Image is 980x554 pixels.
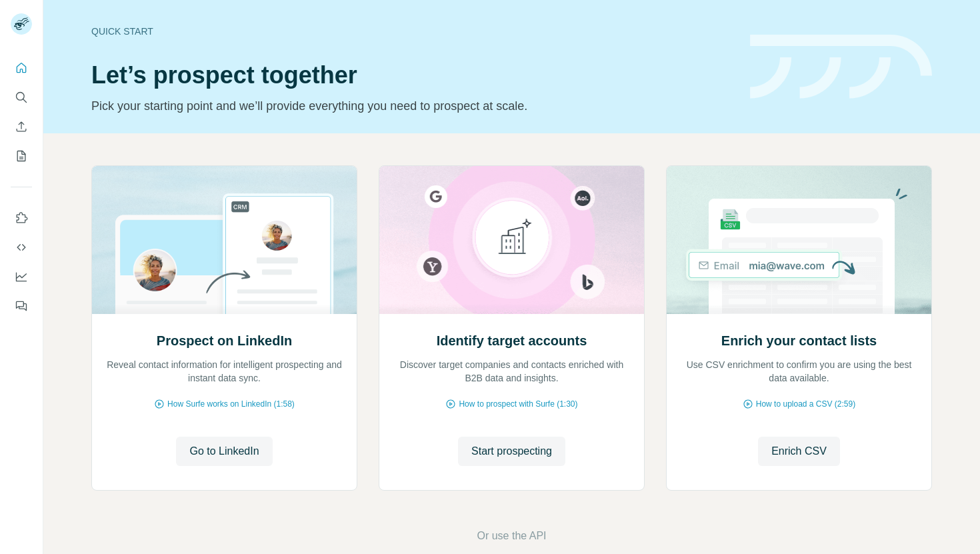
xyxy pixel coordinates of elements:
p: Use CSV enrichment to confirm you are using the best data available. [680,358,918,385]
button: Enrich CSV [11,115,32,139]
span: How Surfe works on LinkedIn (1:58) [167,398,295,410]
p: Pick your starting point and we’ll provide everything you need to prospect at scale. [91,97,734,115]
img: Enrich your contact lists [666,166,932,314]
span: How to prospect with Surfe (1:30) [459,398,577,410]
button: Use Surfe on LinkedIn [11,206,32,230]
button: Start prospecting [458,437,565,466]
button: My lists [11,144,32,168]
h1: Let’s prospect together [91,62,734,89]
button: Enrich CSV [758,437,840,466]
button: Use Surfe API [11,235,32,259]
img: banner [750,35,932,99]
button: Dashboard [11,265,32,289]
p: Reveal contact information for intelligent prospecting and instant data sync. [105,358,343,385]
h2: Enrich your contact lists [721,331,877,350]
span: Enrich CSV [771,443,827,459]
img: Prospect on LinkedIn [91,166,357,314]
span: Go to LinkedIn [189,443,259,459]
button: Or use the API [477,528,546,544]
button: Feedback [11,294,32,318]
button: Quick start [11,56,32,80]
button: Search [11,85,32,109]
button: Go to LinkedIn [176,437,272,466]
div: Quick start [91,25,734,38]
span: Start prospecting [471,443,552,459]
img: Identify target accounts [379,166,645,314]
span: How to upload a CSV (2:59) [756,398,855,410]
p: Discover target companies and contacts enriched with B2B data and insights. [393,358,631,385]
h2: Prospect on LinkedIn [157,331,292,350]
h2: Identify target accounts [437,331,587,350]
